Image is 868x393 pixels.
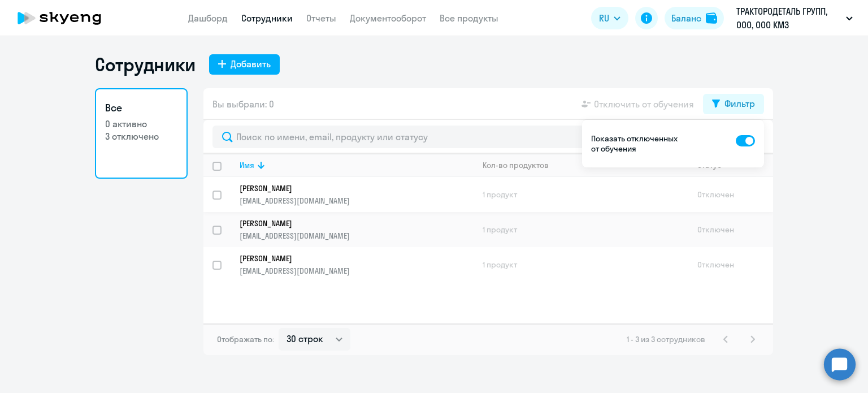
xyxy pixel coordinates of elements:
div: Добавить [231,57,271,71]
div: Имя [240,160,254,170]
p: ТРАКТОРОДЕТАЛЬ ГРУПП, ООО, ООО КМЗ [736,5,841,32]
button: Фильтр [703,94,764,114]
a: Сотрудники [241,12,293,24]
td: 1 продукт [474,212,688,247]
p: Показать отключенных от обучения [591,133,680,154]
p: [EMAIL_ADDRESS][DOMAIN_NAME] [240,231,473,241]
p: [PERSON_NAME] [240,183,458,193]
td: 1 продукт [474,247,688,282]
img: balance [706,12,717,24]
p: 0 активно [105,118,177,130]
p: 3 отключено [105,130,177,142]
div: Фильтр [724,97,755,110]
a: [PERSON_NAME][EMAIL_ADDRESS][DOMAIN_NAME] [240,253,473,276]
div: Статус [697,160,772,170]
div: Баланс [671,11,701,25]
td: Отключен [688,247,773,282]
h3: Все [105,101,177,115]
span: Вы выбрали: 0 [212,97,274,111]
p: [EMAIL_ADDRESS][DOMAIN_NAME] [240,266,473,276]
input: Поиск по имени, email, продукту или статусу [212,126,764,148]
span: 1 - 3 из 3 сотрудников [627,334,705,344]
p: [PERSON_NAME] [240,253,458,264]
div: Имя [240,160,473,170]
p: [EMAIL_ADDRESS][DOMAIN_NAME] [240,196,473,206]
button: RU [591,7,628,29]
a: [PERSON_NAME][EMAIL_ADDRESS][DOMAIN_NAME] [240,218,473,241]
p: [PERSON_NAME] [240,218,458,228]
td: Отключен [688,212,773,247]
a: Все продукты [440,12,498,24]
a: Все0 активно3 отключено [95,88,188,179]
button: ТРАКТОРОДЕТАЛЬ ГРУПП, ООО, ООО КМЗ [731,5,858,32]
span: RU [599,11,609,25]
a: Дашборд [188,12,228,24]
h1: Сотрудники [95,53,196,76]
div: Кол-во продуктов [483,160,688,170]
button: Добавить [209,54,280,75]
a: Документооборот [350,12,426,24]
a: [PERSON_NAME][EMAIL_ADDRESS][DOMAIN_NAME] [240,183,473,206]
a: Отчеты [306,12,336,24]
div: Кол-во продуктов [483,160,549,170]
td: Отключен [688,177,773,212]
button: Балансbalance [665,7,724,29]
span: Отображать по: [217,334,274,344]
td: 1 продукт [474,177,688,212]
